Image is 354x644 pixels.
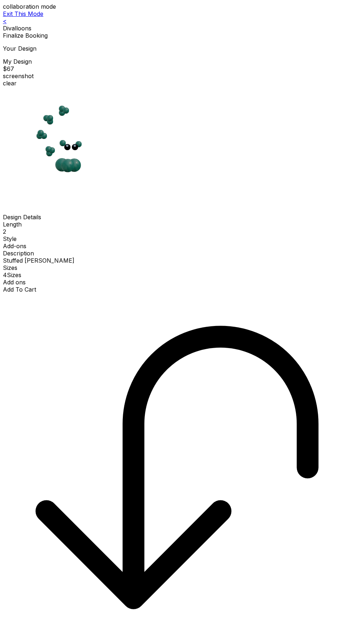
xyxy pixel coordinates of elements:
div: screenshot [3,72,351,80]
div: Add ons [3,279,351,286]
div: Length [3,221,351,228]
div: clear [3,80,351,87]
div: 2 [3,228,351,235]
div: Stuffed [PERSON_NAME] [3,257,351,264]
div: My Design [3,58,351,65]
div: collaboration mode [3,3,351,17]
p: Your Design [3,45,351,52]
div: Style [3,235,351,242]
div: Divalloons [3,25,351,32]
div: Description [3,250,351,257]
a: Exit This Mode [3,10,43,17]
div: Sizes [3,264,351,271]
div: Add-ons [3,242,351,250]
div: Finalize Booking [3,32,351,39]
div: Design Details [3,213,351,221]
div: Add To Cart [3,286,351,293]
a: < [3,17,7,25]
div: $67 [3,65,351,72]
div: 4Sizes [3,271,351,279]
